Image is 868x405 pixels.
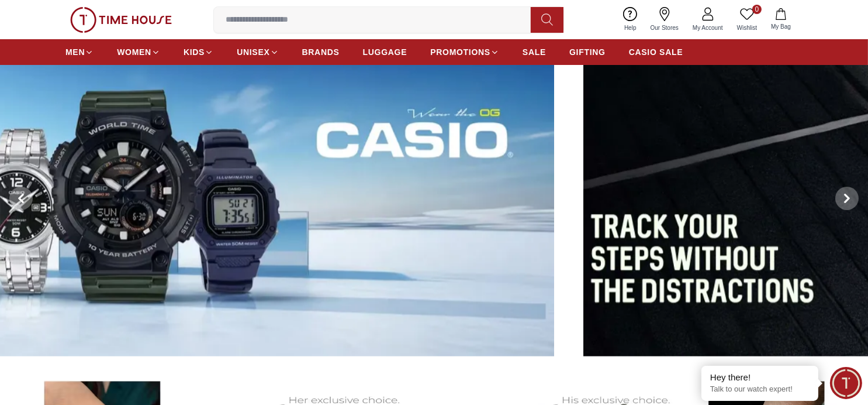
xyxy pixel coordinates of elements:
[65,42,94,63] a: MEN
[752,5,762,14] span: 0
[629,42,683,63] a: CASIO SALE
[523,42,546,63] a: SALE
[302,42,340,63] a: BRANDS
[184,46,205,58] span: KIDS
[430,46,490,58] span: PROMOTIONS
[730,5,764,35] a: 0Wishlist
[646,23,683,32] span: Our Stores
[184,42,213,63] a: KIDS
[644,5,686,35] a: Our Stores
[569,42,606,63] a: GIFTING
[117,46,151,58] span: WOMEN
[363,46,407,58] span: LUGGAGE
[430,42,499,63] a: PROMOTIONS
[237,46,269,58] span: UNISEX
[830,367,862,399] div: Chat Widget
[629,46,683,58] span: CASIO SALE
[569,46,606,58] span: GIFTING
[617,5,644,35] a: Help
[237,42,278,63] a: UNISEX
[732,23,762,32] span: Wishlist
[523,46,546,58] span: SALE
[620,23,641,32] span: Help
[70,7,172,33] img: ...
[764,6,798,33] button: My Bag
[117,42,160,63] a: WOMEN
[766,22,796,31] span: My Bag
[302,46,340,58] span: BRANDS
[65,46,85,58] span: MEN
[710,385,810,394] p: Talk to our watch expert!
[363,42,407,63] a: LUGGAGE
[688,23,728,32] span: My Account
[710,372,810,383] div: Hey there!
